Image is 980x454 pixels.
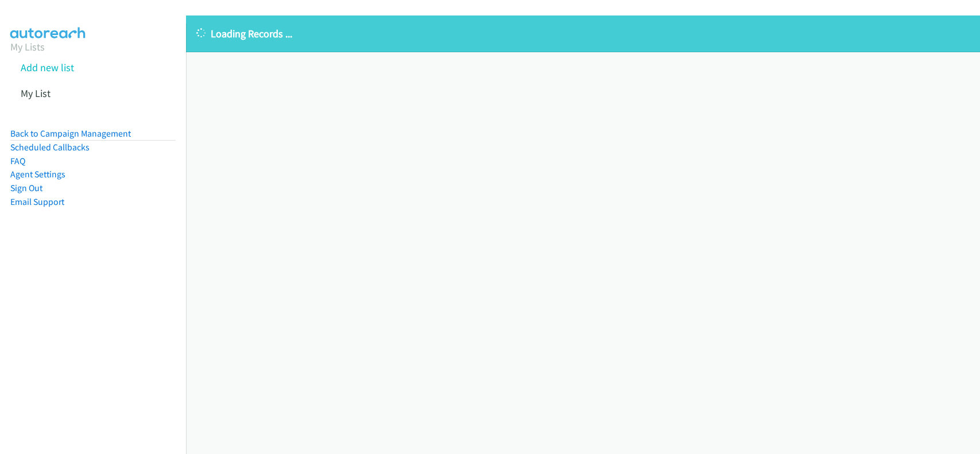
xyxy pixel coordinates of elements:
[196,26,970,41] p: Loading Records ...
[10,142,90,153] a: Scheduled Callbacks
[10,169,65,180] a: Agent Settings
[21,87,51,100] a: My List
[10,183,42,193] a: Sign Out
[10,196,64,207] a: Email Support
[10,128,131,139] a: Back to Campaign Management
[21,61,74,74] a: Add new list
[10,40,45,53] a: My Lists
[10,156,25,166] a: FAQ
